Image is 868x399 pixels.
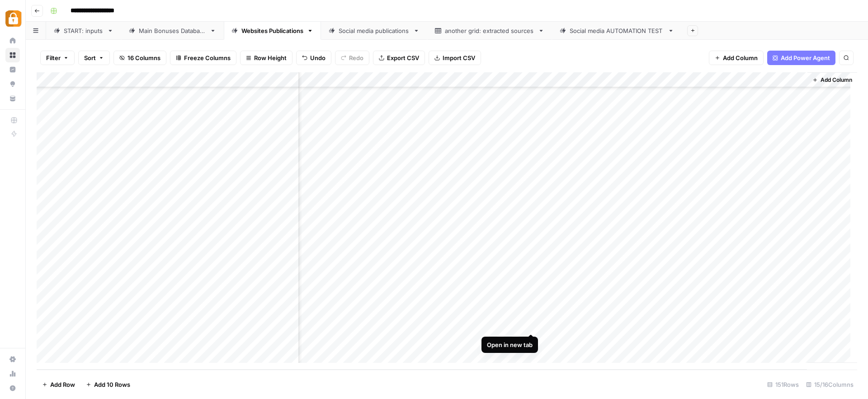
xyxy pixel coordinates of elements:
[5,366,20,381] a: Usage
[709,51,764,65] button: Add Column
[809,74,856,86] button: Add Column
[429,51,481,65] button: Import CSV
[5,62,20,77] a: Insights
[5,381,20,395] button: Help + Support
[78,51,110,65] button: Sort
[94,380,130,389] span: Add 10 Rows
[445,26,534,35] div: another grid: extracted sources
[552,22,682,40] a: Social media AUTOMATION TEST
[310,53,325,62] span: Undo
[296,51,331,65] button: Undo
[113,51,166,65] button: 16 Columns
[240,51,292,65] button: Row Height
[781,53,830,62] span: Add Power Agent
[821,76,852,84] span: Add Column
[224,22,321,40] a: Websites Publications
[487,340,533,349] div: Open in new tab
[767,51,835,65] button: Add Power Agent
[64,26,104,35] div: START: inputs
[5,10,22,27] img: Adzz Logo
[40,51,75,65] button: Filter
[387,53,419,62] span: Export CSV
[339,26,410,35] div: Social media publications
[80,377,136,392] button: Add 10 Rows
[84,53,96,62] span: Sort
[5,48,20,62] a: Browse
[46,53,61,62] span: Filter
[427,22,552,40] a: another grid: extracted sources
[570,26,664,35] div: Social media AUTOMATION TEST
[5,352,20,366] a: Settings
[139,26,206,35] div: Main Bonuses Database
[5,77,20,91] a: Opportunities
[184,53,231,62] span: Freeze Columns
[50,380,75,389] span: Add Row
[321,22,427,40] a: Social media publications
[5,33,20,48] a: Home
[127,53,160,62] span: 16 Columns
[373,51,425,65] button: Export CSV
[443,53,475,62] span: Import CSV
[335,51,369,65] button: Redo
[46,22,121,40] a: START: inputs
[764,377,802,392] div: 151 Rows
[241,26,303,35] div: Websites Publications
[802,377,857,392] div: 15/16 Columns
[254,53,287,62] span: Row Height
[170,51,236,65] button: Freeze Columns
[723,53,758,62] span: Add Column
[37,377,80,392] button: Add Row
[5,91,20,106] a: Your Data
[349,53,363,62] span: Redo
[121,22,224,40] a: Main Bonuses Database
[5,7,20,30] button: Workspace: Adzz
